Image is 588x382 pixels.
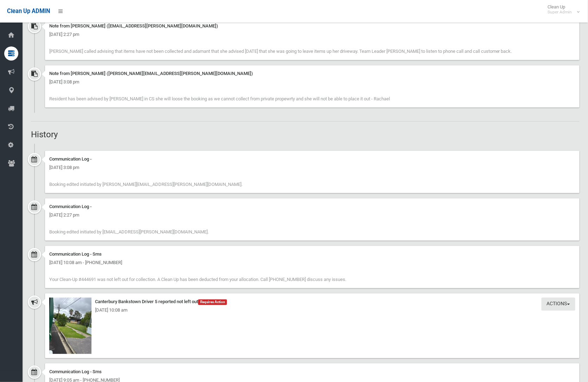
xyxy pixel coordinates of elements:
small: Super Admin [548,10,572,15]
div: [DATE] 10:08 am - [PHONE_NUMBER] [49,258,575,267]
div: [DATE] 10:08 am [49,306,575,314]
span: Resident has been advised by [PERSON_NAME] in CS she will loose the booking as we cannot collect ... [49,96,390,101]
button: Actions [542,298,575,311]
div: [DATE] 2:27 pm [49,211,575,219]
div: [DATE] 3:08 pm [49,78,575,86]
span: Booking edited initiated by [PERSON_NAME][EMAIL_ADDRESS][PERSON_NAME][DOMAIN_NAME]. [49,182,242,187]
img: image.jpg [49,298,91,354]
div: Note from [PERSON_NAME] ([EMAIL_ADDRESS][PERSON_NAME][DOMAIN_NAME]) [49,22,575,30]
span: Booking edited initiated by [EMAIL_ADDRESS][PERSON_NAME][DOMAIN_NAME]. [49,229,209,234]
span: [PERSON_NAME] called advising that items have not been collected and adamant that she advised [DA... [49,49,512,54]
div: Communication Log - Sms [49,368,575,376]
h2: History [31,130,580,139]
div: Communication Log - Sms [49,250,575,258]
div: Communication Log - [49,202,575,211]
div: Communication Log - [49,155,575,163]
div: [DATE] 2:27 pm [49,30,575,39]
span: Requires Action [198,299,227,305]
span: Your Clean-Up #444691 was not left out for collection. A Clean Up has been deducted from your all... [49,277,346,282]
div: Canterbury Bankstown Driver 5 reported not left out [49,298,575,306]
div: [DATE] 3:08 pm [49,163,575,172]
div: Note from [PERSON_NAME] ([PERSON_NAME][EMAIL_ADDRESS][PERSON_NAME][DOMAIN_NAME]) [49,69,575,78]
span: Clean Up [544,4,579,15]
span: Clean Up ADMIN [7,8,50,14]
